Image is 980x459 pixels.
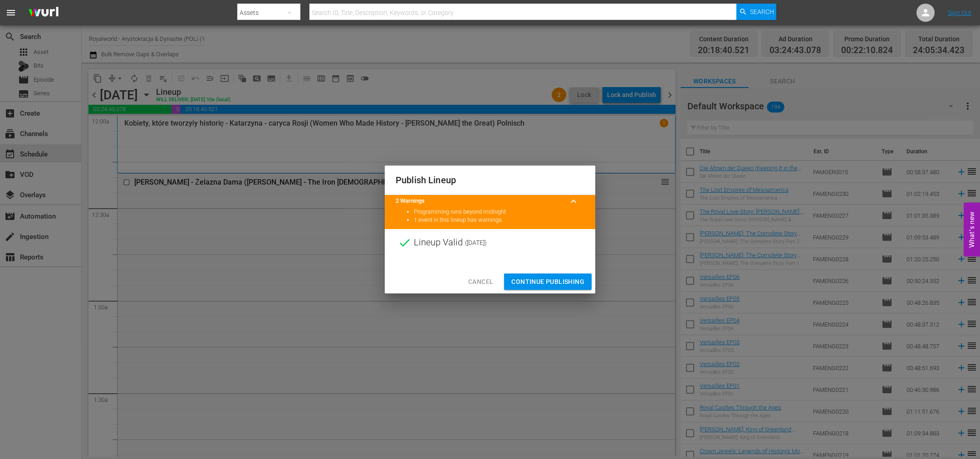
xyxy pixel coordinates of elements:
button: Open Feedback Widget [964,203,980,257]
span: Cancel [468,276,493,288]
li: Programming runs beyond midnight [414,208,584,216]
span: menu [5,7,16,18]
span: Search [750,4,774,20]
span: Continue Publishing [511,276,584,288]
span: ( [DATE] ) [465,236,487,249]
button: Cancel [461,273,500,290]
div: Lineup Valid [385,229,595,256]
img: ans4CAIJ8jUAAAAAAAAAAAAAAAAAAAAAAAAgQb4GAAAAAAAAAAAAAAAAAAAAAAAAJMjXAAAAAAAAAAAAAAAAAAAAAAAAgAT5G... [22,2,65,24]
a: Sign Out [948,9,971,16]
title: 2 Warnings [396,197,563,205]
span: keyboard_arrow_up [568,196,579,207]
li: 1 event in this lineup has warnings. [414,216,584,225]
h2: Publish Lineup [396,173,584,187]
button: Continue Publishing [504,273,592,290]
button: keyboard_arrow_up [563,190,584,212]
